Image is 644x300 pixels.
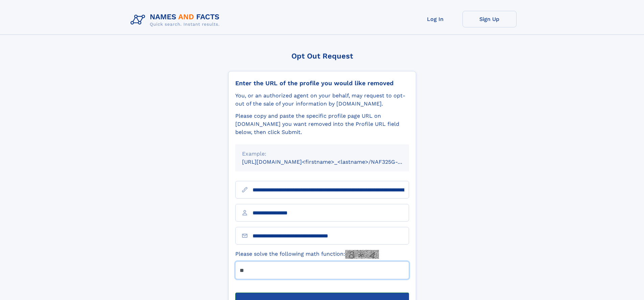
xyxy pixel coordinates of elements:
[235,112,409,136] div: Please copy and paste the specific profile page URL on [DOMAIN_NAME] you want removed into the Pr...
[408,11,462,27] a: Log In
[235,92,409,108] div: You, or an authorized agent on your behalf, may request to opt-out of the sale of your informatio...
[242,150,402,158] div: Example:
[242,159,422,165] small: [URL][DOMAIN_NAME]<firstname>_<lastname>/NAF325G-xxxxxxxx
[128,11,225,29] img: Logo Names and Facts
[235,79,409,87] div: Enter the URL of the profile you would like removed
[235,250,379,259] label: Please solve the following math function:
[462,11,517,27] a: Sign Up
[228,52,416,60] div: Opt Out Request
